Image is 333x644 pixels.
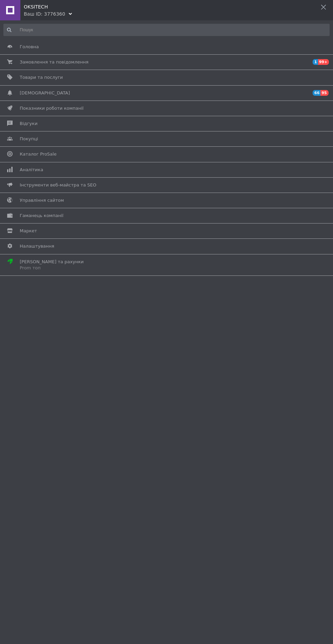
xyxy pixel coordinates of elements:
span: 99+ [318,59,329,65]
span: Показники роботи компанії [20,105,84,111]
span: Відгуки [20,121,37,127]
span: [DEMOGRAPHIC_DATA] [20,90,70,96]
span: Каталог ProSale [20,151,56,157]
span: Аналітика [20,167,43,173]
span: Налаштування [20,243,54,249]
input: Пошук [3,24,330,36]
span: 1 [313,59,318,65]
span: Управління сайтом [20,197,64,203]
span: Товари та послуги [20,74,63,80]
span: [PERSON_NAME] та рахунки [20,259,84,271]
div: Prom топ [20,265,84,271]
span: Гаманець компанії [20,213,64,219]
span: Інструменти веб-майстра та SEO [20,182,97,188]
span: Маркет [20,228,37,234]
span: Головна [20,44,39,50]
span: Замовлення та повідомлення [20,59,88,65]
span: Покупці [20,136,38,142]
div: Ваш ID: 3776360 [24,11,65,17]
span: 66 [313,90,320,96]
span: 95 [320,90,328,96]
